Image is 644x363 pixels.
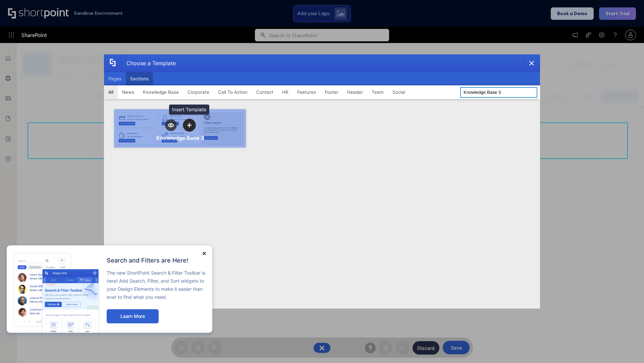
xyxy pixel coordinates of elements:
[293,85,320,99] button: Features
[388,85,410,99] button: Social
[343,85,367,99] button: Header
[13,252,100,333] img: new feature image
[183,85,214,99] button: Corporate
[214,85,252,99] button: Call To Action
[104,54,540,309] div: template selector
[252,85,278,99] button: Contact
[107,309,159,323] button: Learn More
[104,72,126,85] button: Pages
[126,72,153,85] button: Sections
[278,85,293,99] button: HR
[367,85,388,99] button: Team
[139,85,183,99] button: Knowledge Base
[107,257,206,264] h2: Search and Filters are Here!
[460,87,537,98] input: Search
[320,85,343,99] button: Footer
[610,331,644,363] iframe: Chat Widget
[121,55,176,72] div: Choose a Template
[104,85,118,99] button: All
[107,269,206,301] p: The new ShortPoint Search & Filter Toolbar is here! Add Search, Filter, and Sort widgets to your ...
[156,134,204,141] div: Knowledge Base 3
[118,85,139,99] button: News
